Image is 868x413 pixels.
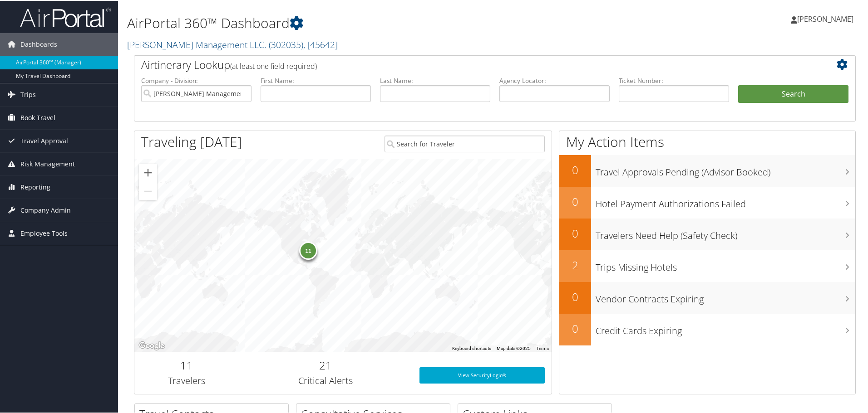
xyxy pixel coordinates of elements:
[20,198,71,221] span: Company Admin
[419,366,545,383] a: View SecurityLogic®
[380,75,490,84] label: Last Name:
[141,357,232,372] h2: 11
[596,192,855,209] h3: Hotel Payment Authorizations Failed
[559,131,855,151] h1: My Action Items
[141,56,789,72] h2: Airtinerary Lookup
[452,345,491,351] button: Keyboard shortcuts
[619,75,729,84] label: Ticket Number:
[20,221,68,244] span: Employee Tools
[559,257,591,272] h2: 2
[246,357,406,372] h2: 21
[559,161,591,177] h2: 0
[596,160,855,178] h3: Travel Approvals Pending (Advisor Booked)
[137,339,167,351] img: Google
[139,181,157,199] button: Zoom out
[559,218,855,249] a: 0Travelers Need Help (Safety Check)
[20,152,75,175] span: Risk Management
[269,38,303,50] span: ( 302035 )
[559,249,855,281] a: 2Trips Missing Hotels
[559,154,855,186] a: 0Travel Approvals Pending (Advisor Booked)
[230,60,317,70] span: (at least one field required)
[596,287,855,305] h3: Vendor Contracts Expiring
[797,13,853,23] span: [PERSON_NAME]
[127,38,338,50] a: [PERSON_NAME] Management LLC.
[261,75,371,84] label: First Name:
[141,75,252,84] label: Company - Division:
[141,374,232,386] h3: Travelers
[559,225,591,240] h2: 0
[559,320,591,335] h2: 0
[139,163,157,181] button: Zoom in
[20,106,55,128] span: Book Travel
[596,319,855,336] h3: Credit Cards Expiring
[559,186,855,218] a: 0Hotel Payment Authorizations Failed
[20,83,36,105] span: Trips
[385,135,545,151] input: Search for Traveler
[499,75,610,84] label: Agency Locator:
[559,193,591,209] h2: 0
[596,224,855,241] h3: Travelers Need Help (Safety Check)
[738,84,848,102] button: Search
[559,313,855,345] a: 0Credit Cards Expiring
[559,288,591,304] h2: 0
[246,374,406,386] h3: Critical Alerts
[303,38,338,50] span: , [ 45642 ]
[497,345,531,350] span: Map data ©2025
[20,6,111,27] img: airportal-logo.png
[20,32,57,55] span: Dashboards
[20,129,68,151] span: Travel Approval
[536,345,549,350] a: Terms (opens in new tab)
[137,339,167,351] a: Open this area in Google Maps (opens a new window)
[141,131,242,151] h1: Traveling [DATE]
[20,175,50,198] span: Reporting
[127,13,617,32] h1: AirPortal 360™ Dashboard
[791,5,863,32] a: [PERSON_NAME]
[596,256,855,273] h3: Trips Missing Hotels
[299,241,317,259] div: 11
[559,281,855,313] a: 0Vendor Contracts Expiring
